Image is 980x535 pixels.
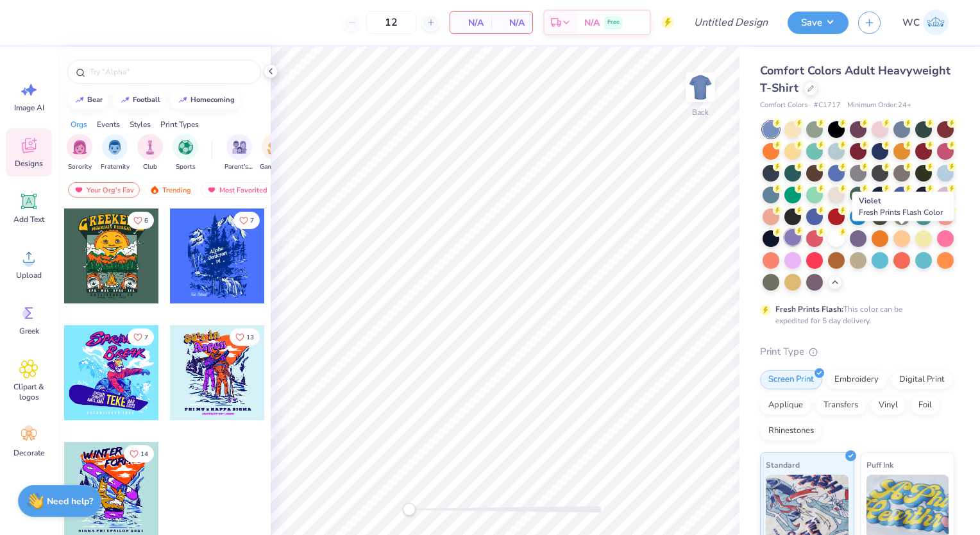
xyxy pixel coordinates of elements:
[149,185,160,194] img: trending.gif
[67,134,92,172] button: filter button
[101,134,130,172] button: filter button
[902,15,920,30] span: WC
[140,451,148,457] span: 14
[458,16,484,30] span: N/A
[89,65,253,78] input: Try "Alpha"
[87,96,103,103] div: bear
[859,207,943,217] span: Fresh Prints Flash Color
[201,182,273,198] div: Most Favorited
[870,396,906,415] div: Vinyl
[910,396,940,415] div: Foil
[230,328,260,346] button: Like
[160,119,199,130] div: Print Types
[267,140,282,155] img: Game Day Image
[207,185,217,194] img: most_fav.gif
[144,217,148,224] span: 6
[14,103,44,113] span: Image AI
[366,11,416,34] input: – –
[190,96,235,103] div: homecoming
[866,458,893,471] span: Puff Ink
[260,162,289,172] span: Game Day
[684,10,778,35] input: Untitled Design
[143,140,157,155] img: Club Image
[137,134,163,172] button: filter button
[113,90,166,110] button: football
[403,503,416,516] div: Accessibility label
[124,445,154,463] button: Like
[101,134,130,172] div: filter for Fraternity
[97,119,120,130] div: Events
[68,182,140,198] div: Your Org's Fav
[133,96,160,103] div: football
[775,303,933,327] div: This color can be expedited for 5 day delivery.
[19,326,39,336] span: Greek
[692,106,709,118] div: Back
[173,134,198,172] div: filter for Sports
[143,162,157,172] span: Club
[128,212,154,229] button: Like
[13,448,44,458] span: Decorate
[897,10,954,35] a: WC
[826,370,887,389] div: Embroidery
[47,495,93,507] strong: Need help?
[128,328,154,346] button: Like
[760,396,811,415] div: Applique
[67,134,92,172] div: filter for Sorority
[250,217,254,224] span: 7
[233,212,260,229] button: Like
[130,119,151,130] div: Styles
[224,134,254,172] div: filter for Parent's Weekend
[815,396,866,415] div: Transfers
[101,162,130,172] span: Fraternity
[15,158,43,169] span: Designs
[246,334,254,341] span: 13
[137,134,163,172] div: filter for Club
[923,10,949,35] img: William Coughenour
[760,63,950,96] span: Comfort Colors Adult Heavyweight T-Shirt
[173,134,198,172] button: filter button
[144,334,148,341] span: 7
[74,96,85,104] img: trend_line.gif
[760,344,954,359] div: Print Type
[71,119,87,130] div: Orgs
[224,162,254,172] span: Parent's Weekend
[760,370,822,389] div: Screen Print
[120,96,130,104] img: trend_line.gif
[74,185,84,194] img: most_fav.gif
[499,16,525,30] span: N/A
[108,140,122,155] img: Fraternity Image
[144,182,197,198] div: Trending
[847,100,911,111] span: Minimum Order: 24 +
[760,421,822,441] div: Rhinestones
[13,214,44,225] span: Add Text
[171,90,241,110] button: homecoming
[178,140,193,155] img: Sports Image
[688,74,713,100] img: Back
[891,370,953,389] div: Digital Print
[852,192,954,221] div: Violet
[16,270,42,280] span: Upload
[775,304,843,314] strong: Fresh Prints Flash:
[8,382,50,402] span: Clipart & logos
[232,140,247,155] img: Parent's Weekend Image
[224,134,254,172] button: filter button
[260,134,289,172] div: filter for Game Day
[766,458,800,471] span: Standard
[584,16,600,30] span: N/A
[72,140,87,155] img: Sorority Image
[607,18,620,27] span: Free
[260,134,289,172] button: filter button
[176,162,196,172] span: Sports
[178,96,188,104] img: trend_line.gif
[68,162,92,172] span: Sorority
[67,90,108,110] button: bear
[760,100,807,111] span: Comfort Colors
[788,12,849,34] button: Save
[814,100,841,111] span: # C1717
